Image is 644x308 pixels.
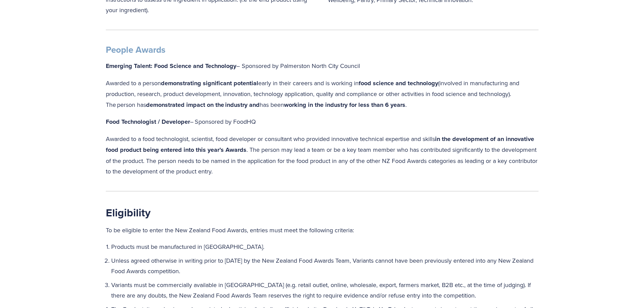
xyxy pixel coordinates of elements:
[284,100,405,109] strong: working in the industry for less than 6 years
[106,117,190,126] strong: Food Technologist / Developer
[161,79,258,88] strong: demonstrating significant potential
[106,62,236,70] strong: Emerging Talent: Food Science and Technology
[106,43,165,56] strong: People Awards
[111,280,539,301] p: Variants must be commercially available in [GEOGRAPHIC_DATA] (e.g. retail outlet, online, wholesa...
[106,134,539,177] p: Awarded to a food technologist, scientist, food developer or consultant who provided innovative t...
[106,61,539,72] p: – Sponsored by Palmerston North City Council
[106,116,539,127] p: – Sponsored by FoodHQ
[106,225,539,236] p: To be eligible to enter the New Zealand Food Awards, entries must meet the following criteria:
[106,78,539,111] p: Awarded to a person early in their careers and is working in (involved in manufacturing and produ...
[359,79,438,88] strong: food science and technology
[106,205,150,220] strong: Eligibility
[111,241,539,252] p: Products must be manufactured in [GEOGRAPHIC_DATA].
[111,255,539,277] p: Unless agreed otherwise in writing prior to [DATE] by the New Zealand Food Awards Team, Variants ...
[146,100,260,109] strong: demonstrated impact on the industry and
